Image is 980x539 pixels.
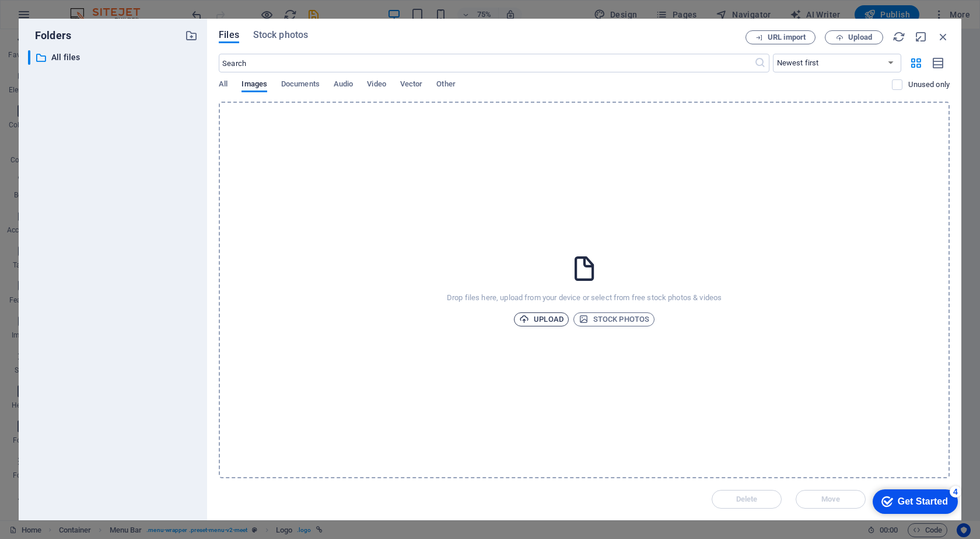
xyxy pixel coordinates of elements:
[9,6,94,30] div: Get Started 4 items remaining, 20% complete
[825,30,883,44] button: Upload
[514,312,569,326] button: Upload
[51,51,176,64] p: All files
[28,28,71,43] p: Folders
[519,312,563,326] span: Upload
[334,77,353,93] span: Audio
[281,77,320,93] span: Documents
[745,30,815,44] button: URL import
[219,54,754,72] input: Search
[892,30,905,43] i: Reload
[915,30,928,43] i: Minimize
[447,293,722,303] p: Drop files here, upload from your device or select from free stock photos & videos
[219,28,239,42] span: Files
[579,312,649,326] span: Stock photos
[436,77,455,93] span: Other
[768,34,806,41] span: URL import
[28,50,30,65] div: ​
[908,79,950,90] p: Displays only files that are not in use on the website. Files added during this session can still...
[86,2,98,14] div: 4
[219,77,228,93] span: All
[848,34,872,41] span: Upload
[573,312,654,326] button: Stock photos
[185,29,198,42] i: Create new folder
[937,30,950,43] i: Close
[253,28,308,42] span: Stock photos
[242,77,267,93] span: Images
[367,77,386,93] span: Video
[34,13,85,23] div: Get Started
[400,77,423,93] span: Vector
